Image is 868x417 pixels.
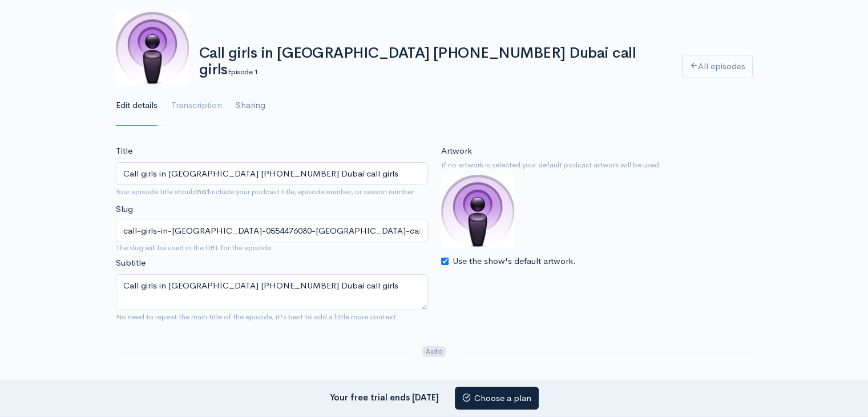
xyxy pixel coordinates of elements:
input: What is the episode's title? [116,162,427,186]
a: Edit details [116,85,158,126]
small: No need to repeat the main title of the episode, it's best to add a little more context. [116,312,398,322]
strong: Your free trial ends [DATE] [330,391,439,402]
strong: not [197,187,210,197]
a: Transcription [171,85,222,126]
small: Your episode title should include your podcast title, episode number, or season number. [116,187,416,197]
label: Slug [116,203,133,216]
input: title-of-episode [116,219,427,242]
label: Audio file [116,377,152,390]
label: Title [116,145,132,158]
label: Artwork [441,145,472,158]
h1: Call girls in [GEOGRAPHIC_DATA] [PHONE_NUMBER] Dubai call girls [199,45,668,78]
span: Audio [422,346,446,357]
label: Use the show's default artwork. [453,255,576,268]
small: The slug will be used in the URL for the episode. [116,242,427,254]
a: Sharing [236,85,265,126]
small: If no artwork is selected your default podcast artwork will be used [441,159,753,171]
a: Choose a plan [455,387,539,410]
a: All episodes [682,55,753,78]
label: Subtitle [116,256,146,270]
small: Episode 1 [228,67,257,77]
textarea: Call girls in [GEOGRAPHIC_DATA] [PHONE_NUMBER] Dubai call girls [116,274,427,310]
